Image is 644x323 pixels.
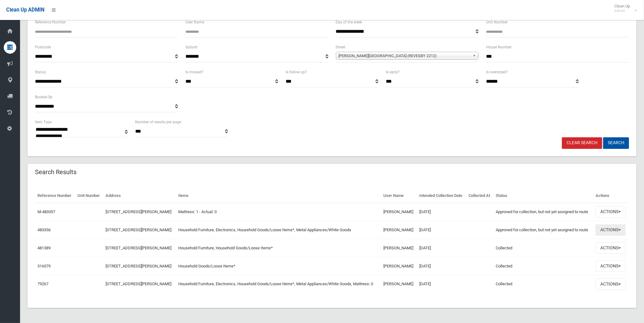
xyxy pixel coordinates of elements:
td: [DATE] [417,203,466,221]
th: Collected At [466,189,493,203]
td: Household Furniture, Electronics, Household Goods/Loose Items*, Metal Appliances/White Goods [176,221,381,239]
td: Collected [493,257,593,275]
button: Actions [596,224,626,236]
a: 79267 [37,281,48,286]
label: Number of results per page [135,119,181,125]
a: [STREET_ADDRESS][PERSON_NAME] [106,281,172,286]
label: Is oversized? [486,69,508,76]
a: [STREET_ADDRESS][PERSON_NAME] [106,264,172,268]
th: Reference Number [35,189,75,203]
label: Item Type [35,119,52,125]
label: Is follow up? [286,69,307,76]
a: 481389 [37,246,51,250]
a: Clear Search [562,137,602,149]
small: Admin [614,8,630,13]
td: Household Furniture, Electronics, Household Goods/Loose Items*, Metal Appliances/White Goods, Mat... [176,275,381,293]
td: [DATE] [417,275,466,293]
td: [PERSON_NAME] [381,239,417,257]
th: Actions [593,189,629,203]
a: [STREET_ADDRESS][PERSON_NAME] [106,228,172,232]
td: Approved for collection, but not yet assigned to route [493,221,593,239]
span: Clean Up ADMIN [6,7,44,13]
td: Mattress: 1 - Actual: 0 [176,203,381,221]
a: [STREET_ADDRESS][PERSON_NAME] [106,246,172,250]
label: Is missed? [185,69,203,76]
label: Unit Number [486,19,508,26]
td: [PERSON_NAME] [381,275,417,293]
th: Status [493,189,593,203]
th: Unit Number [75,189,103,203]
td: [PERSON_NAME] [381,203,417,221]
header: Search Results [27,166,84,178]
td: Household Furniture, Household Goods/Loose Items* [176,239,381,257]
button: Search [603,137,629,149]
td: Approved for collection, but not yet assigned to route [493,203,593,221]
span: Clean Up [611,4,636,13]
label: Day of the week [336,19,362,26]
td: [DATE] [417,221,466,239]
span: [PERSON_NAME][GEOGRAPHIC_DATA] (REVESBY 2212) [339,52,470,60]
td: [DATE] [417,257,466,275]
th: Address [103,189,176,203]
label: House Number [486,44,512,51]
a: 316579 [37,264,51,268]
label: User Name [185,19,204,26]
button: Actions [596,278,626,290]
label: Booked By [35,94,52,100]
label: Reference Number [35,19,66,26]
td: Collected [493,239,593,257]
button: Actions [596,260,626,272]
td: Collected [493,275,593,293]
td: Household Goods/Loose Items* [176,257,381,275]
label: Is early? [386,69,400,76]
button: Actions [596,242,626,254]
button: Actions [596,206,626,218]
td: [PERSON_NAME] [381,257,417,275]
label: Postcode [35,44,51,51]
label: Street [336,44,346,51]
a: M-483357 [37,209,55,214]
label: Suburb [185,44,198,51]
a: [STREET_ADDRESS][PERSON_NAME] [106,209,172,214]
th: Intended Collection Date [417,189,466,203]
th: User Name [381,189,417,203]
a: 483356 [37,228,51,232]
label: Status [35,69,46,76]
td: [DATE] [417,239,466,257]
th: Items [176,189,381,203]
td: [PERSON_NAME] [381,221,417,239]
